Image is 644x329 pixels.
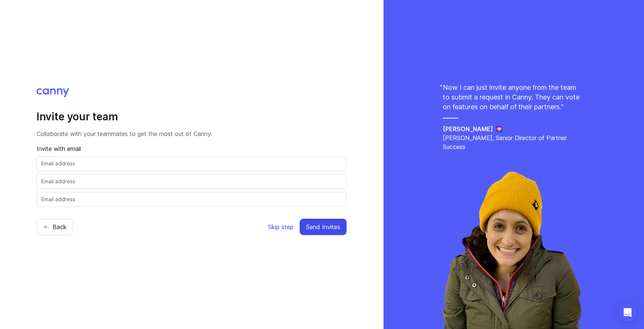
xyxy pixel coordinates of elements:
[443,83,584,112] p: Now I can just invite anyone from the team to submit a request in Canny. They can vote on feature...
[37,88,69,97] img: Canny logo
[619,304,637,322] div: Open Intercom Messenger
[496,126,502,132] img: Jane logo
[41,159,342,168] input: Email address
[37,219,73,235] button: Back
[37,144,347,153] p: Invite with email
[443,133,584,151] p: [PERSON_NAME], Senior Director of Partner Success
[306,222,340,231] span: Send Invites
[268,219,294,235] button: Skip step
[37,129,347,138] p: Collaborate with your teammates to get the most out of Canny.
[41,195,342,203] input: Email address
[443,124,493,133] h5: [PERSON_NAME]
[37,110,347,123] h2: Invite your team
[268,222,293,231] span: Skip step
[53,222,67,231] span: Back
[300,219,347,235] button: Send Invites
[438,165,590,329] img: rachel-ec36006e32d921eccbc7237da87631ad.webp
[41,177,342,186] input: Email address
